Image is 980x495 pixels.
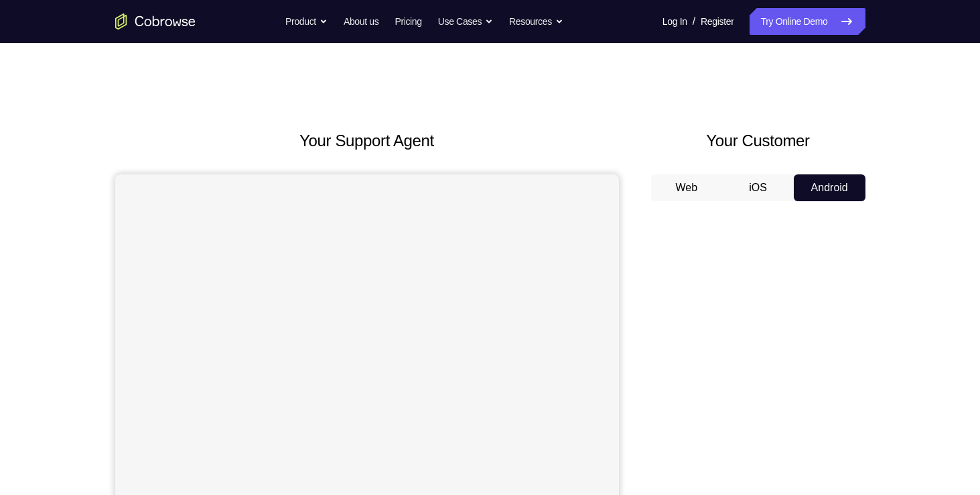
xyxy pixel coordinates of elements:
h2: Your Customer [651,129,865,153]
a: Go to the home page [115,13,196,30]
button: Android [794,174,865,201]
button: Product [285,8,328,35]
a: Pricing [395,8,421,35]
a: Register [701,8,733,35]
h2: Your Support Agent [115,129,619,153]
button: Web [651,174,723,201]
a: Try Online Demo [750,8,865,35]
a: Log In [662,8,687,35]
span: / [693,13,695,30]
button: iOS [722,174,794,201]
a: About us [344,8,378,35]
button: Resources [509,8,563,35]
button: Use Cases [438,8,493,35]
